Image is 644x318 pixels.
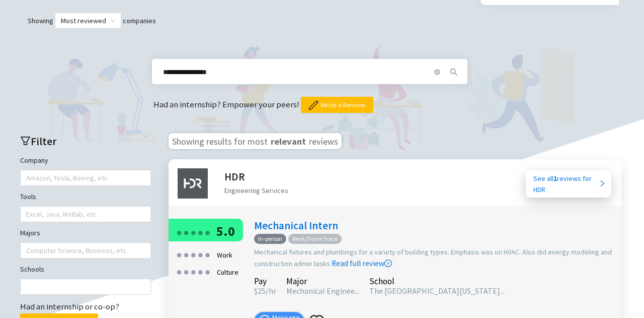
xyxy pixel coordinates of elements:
span: /hr [266,286,276,296]
span: Write a Review [320,99,365,110]
div: Showing companies [10,13,634,29]
div: ● [197,264,203,279]
div: ● [176,246,182,262]
h2: Filter [20,133,151,150]
div: ● [204,224,210,240]
span: relevant [270,134,307,146]
a: Mechanical Intern [254,219,338,232]
b: 1 [553,174,557,183]
span: filter [20,136,31,146]
span: Revit/Trane Trace [288,234,342,244]
div: ● [190,264,196,279]
a: Read full review [332,208,392,268]
span: 25 [254,286,266,296]
div: See all reviews for HDR [533,173,599,195]
div: ● [204,264,210,279]
label: Tools [20,191,36,202]
span: $ [254,286,258,296]
span: Had an internship? Empower your peers! [153,99,301,110]
div: ● [197,224,203,240]
span: right [599,180,606,187]
span: The [GEOGRAPHIC_DATA][US_STATE]... [369,286,505,296]
div: Culture [214,264,242,281]
div: Pay [254,278,276,285]
span: Most reviewed [61,13,115,28]
div: Major [286,278,359,285]
div: ● [176,224,182,240]
span: search [446,68,461,76]
div: ● [190,224,196,240]
div: Work [214,246,235,264]
span: right-circle [384,260,392,267]
div: Engineering Services [224,185,288,196]
div: ● [190,246,196,262]
button: search [446,64,462,80]
button: Write a Review [301,97,373,113]
span: Mechanical Enginee... [286,286,359,296]
div: ● [183,264,189,279]
label: Schools [20,264,44,275]
span: Had an internship or co-op? [20,301,119,312]
div: ● [197,246,203,262]
input: Tools [26,208,28,220]
a: See all1reviews forHDR [526,170,611,198]
span: close-circle [434,69,440,75]
img: HDR [178,168,208,199]
label: Company [20,155,48,166]
h3: Showing results for most reviews [169,133,342,149]
div: ● [183,224,189,240]
div: Mechanical fixtures and plumbings for a variety of building types. Emphasis was on HVAC. Also did... [254,246,616,270]
label: Majors [20,227,40,238]
h2: HDR [224,168,288,185]
div: School [369,278,505,285]
span: In-person [254,234,286,244]
div: ● [176,264,182,279]
div: ● [183,246,189,262]
img: pencil.png [309,101,318,110]
div: ● [204,246,210,262]
span: 5.0 [216,223,235,239]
